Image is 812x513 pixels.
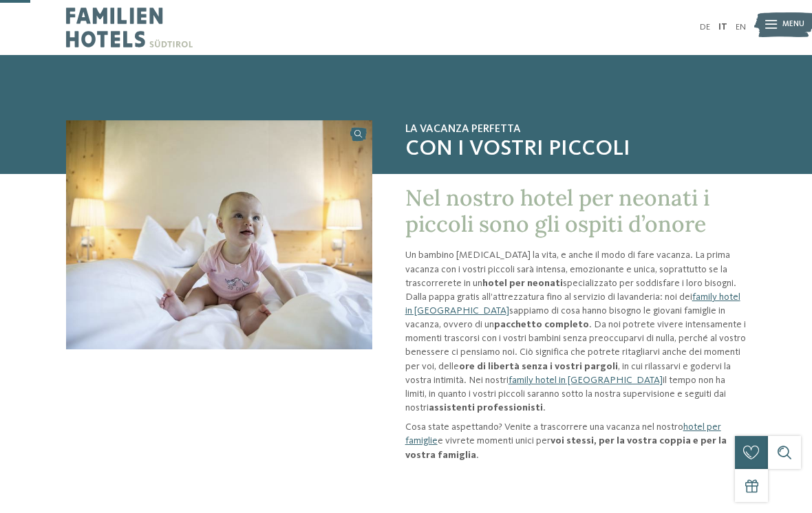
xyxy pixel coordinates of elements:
[405,436,727,459] strong: voi stessi, per la vostra coppia e per la vostra famiglia
[736,23,746,32] a: EN
[459,362,618,371] strong: ore di libertà senza i vostri pargoli
[494,320,589,329] strong: pacchetto completo
[66,120,372,349] img: Hotel per neonati in Alto Adige per una vacanza di relax
[700,23,710,32] a: DE
[482,279,563,288] strong: hotel per neonati
[509,375,663,385] a: family hotel in [GEOGRAPHIC_DATA]
[405,123,746,136] span: La vacanza perfetta
[405,184,709,238] span: Nel nostro hotel per neonati i piccoli sono gli ospiti d’onore
[405,136,746,162] span: con i vostri piccoli
[718,23,727,32] a: IT
[405,248,746,415] p: Un bambino [MEDICAL_DATA] la vita, e anche il modo di fare vacanza. La prima vacanza con i vostri...
[429,403,543,413] strong: assistenti professionisti
[405,420,746,461] p: Cosa state aspettando? Venite a trascorrere una vacanza nel nostro e vivrete momenti unici per .
[782,19,804,30] span: Menu
[405,292,740,316] a: family hotel in [GEOGRAPHIC_DATA]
